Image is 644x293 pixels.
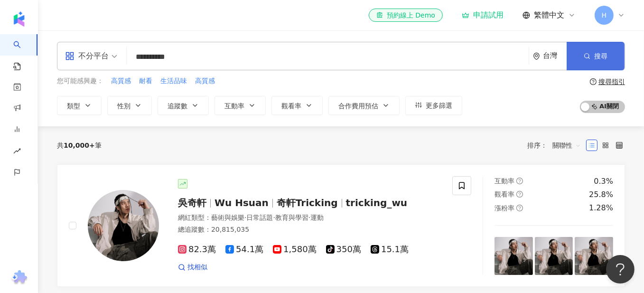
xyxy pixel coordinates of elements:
img: logo icon [11,11,27,27]
span: 搜尋 [594,52,607,60]
span: Wu Hsuan [215,197,269,208]
span: 合作費用預估 [338,102,378,110]
span: 互動率 [495,177,514,185]
span: 您可能感興趣： [57,76,103,86]
div: 排序： [527,138,586,153]
span: 高質感 [111,76,131,86]
span: environment [533,53,540,60]
span: question-circle [516,191,523,198]
span: · [244,214,246,221]
span: 觀看率 [495,190,514,198]
span: 日常話題 [246,214,273,221]
a: 找相似 [178,263,207,272]
button: 觀看率 [271,96,323,115]
span: 350萬 [326,245,361,255]
div: 共 筆 [57,142,102,149]
img: KOL Avatar [88,190,159,261]
a: KOL Avatar吳奇軒Wu Hsuan奇軒Trickingtricking_wu網紅類型：藝術與娛樂·日常話題·教育與學習·運動總追蹤數：20,815,03582.3萬54.1萬1,580萬... [57,164,625,287]
button: 耐看 [139,76,153,86]
span: 關聯性 [552,138,581,153]
div: 1.28% [589,203,613,213]
span: 54.1萬 [225,245,263,255]
span: 互動率 [224,102,244,110]
span: 類型 [67,102,80,110]
span: 吳奇軒 [178,197,206,208]
div: 不分平台 [65,48,109,64]
span: 高質感 [195,76,215,86]
span: 追蹤數 [168,102,187,110]
span: 漲粉率 [495,204,514,212]
button: 合作費用預估 [328,96,400,115]
div: 搜尋指引 [598,78,625,85]
button: 類型 [57,96,102,115]
span: 性別 [117,102,131,110]
span: 更多篩選 [426,102,452,109]
button: 互動率 [215,96,266,115]
span: 10,000+ [64,142,95,149]
img: post-image [535,237,573,275]
button: 高質感 [111,76,131,86]
div: 預約線上 Demo [376,10,435,20]
div: 25.8% [589,189,613,200]
button: 性別 [107,96,152,115]
span: · [308,214,310,221]
img: post-image [495,237,533,275]
span: 耐看 [139,76,152,86]
div: 0.3% [594,176,613,187]
button: 生活品味 [160,76,187,86]
span: · [273,214,275,221]
span: 繁體中文 [534,10,564,20]
a: 申請試用 [462,10,504,20]
span: rise [13,142,21,163]
span: question-circle [516,178,523,184]
img: chrome extension [10,270,28,285]
span: appstore [65,51,75,61]
span: 82.3萬 [178,245,216,255]
span: tricking_wu [346,197,408,208]
img: post-image [575,237,613,275]
div: 網紅類型 ： [178,213,441,223]
div: 台灣 [543,52,567,60]
span: 運動 [310,214,324,221]
button: 追蹤數 [158,96,209,115]
span: 生活品味 [160,76,187,86]
span: 找相似 [187,263,207,272]
iframe: Help Scout Beacon - Open [606,255,635,284]
span: 奇軒Tricking [277,197,338,208]
span: 觀看率 [281,102,301,110]
button: 搜尋 [567,42,625,70]
span: 教育與學習 [275,214,308,221]
span: question-circle [590,78,597,85]
div: 總追蹤數 ： 20,815,035 [178,225,441,235]
span: 1,580萬 [273,245,317,255]
a: 預約線上 Demo [369,9,443,22]
span: H [602,10,607,20]
span: 藝術與娛樂 [211,214,244,221]
button: 高質感 [195,76,215,86]
span: 15.1萬 [371,245,409,255]
a: search [13,34,32,71]
span: question-circle [516,205,523,211]
button: 更多篩選 [405,96,462,115]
